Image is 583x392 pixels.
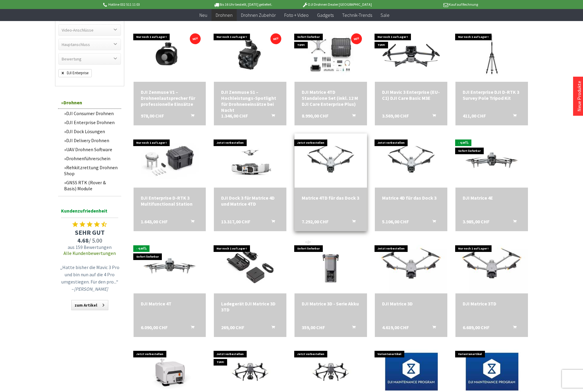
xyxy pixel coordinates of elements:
a: DJI Matrice 4TD Standalone Set (inkl. 12 M DJI Care Enterprise Plus) 8.990,00 CHF In den Warenkorb [302,89,360,107]
span: Drohnen Zubehör [241,12,276,18]
a: GNSS RTK (Rover & Basis) Module [61,178,121,193]
div: DJI Matrice 4TD Standalone Set (inkl. 12 M DJI Care Enterprise Plus) [302,89,360,107]
div: DJI Mavic 3 Enterprise (EU-C1) DJI Care Basic M3E [382,89,440,101]
button: In den Warenkorb [506,324,520,332]
a: Neue Produkte [576,81,582,112]
a: UAV Drohnen Software [61,145,121,154]
span: 269,00 CHF [221,324,244,330]
img: DJI Zenmuse V1 – Drohnenlautsprecher für professionelle Einsätze [134,28,206,82]
a: DJI Matrice 3D - Serie Akku 359,00 CHF In den Warenkorb [302,301,360,307]
span: Neu [199,12,207,18]
div: Matrice 4D für das Dock 3 [382,195,440,201]
img: DJI Matrice 4T [134,246,206,287]
span: Gadgets [317,12,334,18]
div: DJI Matrice 3D [382,301,440,307]
a: Sale [376,9,394,21]
span: 8.990,00 CHF [302,113,329,119]
div: DJI Zenmuse V1 – Drohnenlautsprecher für professionelle Einsätze [141,89,199,107]
div: Matrice 4TD für das Dock 3 [302,195,360,201]
a: Drohnen [58,96,121,109]
a: DJI Enterprise DJI D-RTK 3 Survey Pole Tripod Kit 411,00 CHF In den Warenkorb [463,89,521,101]
img: Ladegerät DJI Matrice 3D 3TD [214,239,286,293]
p: DJI Drohnen Dealer [GEOGRAPHIC_DATA] [290,1,384,8]
button: In den Warenkorb [345,324,359,332]
a: DJI Matrice 4E 3.985,00 CHF In den Warenkorb [463,195,521,201]
span: DJI Enterprise [58,69,92,77]
p: Bis 16 Uhr bestellt, [DATE] geliefert. [196,1,290,8]
a: Foto + Video [280,9,313,21]
img: DJI Zenmuse S1 – Hochleistungs-Spotlight für Drohneneinsätze bei Nacht [214,28,286,82]
em: [PERSON_NAME] [74,286,108,292]
img: DJI Matrice 3D [375,240,447,292]
span: aus 159 Bewertungen [58,244,121,250]
div: DJI Matrice 3TD [463,301,521,307]
label: Video-Anschlüsse [59,25,121,35]
span: 3.985,00 CHF [463,219,489,225]
div: DJI Enterprise D-RTK 3 Multifunctional Station [141,195,199,207]
span: 7.292,00 CHF [302,219,329,225]
p: Hotline 032 511 11 03 [102,1,196,8]
button: In den Warenkorb [264,324,279,332]
a: DJI Delivery Drohnen [61,136,121,145]
button: In den Warenkorb [345,113,359,121]
button: In den Warenkorb [425,113,440,121]
div: DJI Dock 3 für Matrice 4D und Matrice 4TD [221,195,279,207]
span: 6.090,00 CHF [141,324,168,330]
div: DJI Matrice 4E [463,195,521,201]
a: Alle Kundenbewertungen [63,250,116,256]
span: 6.689,00 CHF [463,324,489,330]
a: DJI Matrice 3TD 6.689,00 CHF In den Warenkorb [463,301,521,307]
a: DJI Dock Lösungen [61,127,121,136]
a: zum Artikel [71,300,108,310]
a: Matrice 4D für das Dock 3 5.106,00 CHF In den Warenkorb [382,195,440,201]
a: Rehkitzrettung Drohnen Shop [61,163,121,178]
img: DJI Dock 3 für Matrice 4D und Matrice 4TD [223,133,277,188]
a: Drohnen Zubehör [237,9,280,21]
a: DJI Enterprise D-RTK 3 Multifunctional Station 1.643,00 CHF In den Warenkorb [141,195,199,207]
a: Ladegerät DJI Matrice 3D 3TD 269,00 CHF In den Warenkorb [221,301,279,313]
div: DJI Matrice 4T [141,301,199,307]
button: In den Warenkorb [184,113,198,121]
a: DJI Consumer Drohnen [61,109,121,118]
a: Technik-Trends [338,9,376,21]
span: 4.619,00 CHF [382,324,409,330]
span: Foto + Video [284,12,309,18]
p: „Hatte bisher die Mavic 3 Pro und bin nun auf die 4 Pro umgestiegen. Für den pro...“ – [60,264,120,292]
img: DJI Matrice 4TD Standalone Set (inkl. 12 M DJI Care Enterprise Plus) [295,29,367,81]
button: In den Warenkorb [425,219,440,226]
span: 359,00 CHF [302,324,325,330]
a: DJI Zenmuse V1 – Drohnenlautsprecher für professionelle Einsätze 978,00 CHF In den Warenkorb [141,89,199,107]
img: DJI Enterprise D-RTK 3 Multifunctional Station [134,133,206,188]
span: SEHR GUT [58,228,121,237]
a: DJI Zenmuse S1 – Hochleistungs-Spotlight für Drohneneinsätze bei Nacht 1.346,00 CHF In den Warenkorb [221,89,279,113]
div: DJI Matrice 3D - Serie Akku [302,301,360,307]
a: Gadgets [313,9,338,21]
span: Kundenzufriedenheit [61,207,118,218]
span: Sale [381,12,390,18]
img: DJI Matrice 3D - Serie Akku [304,239,358,293]
a: DJI Dock 3 für Matrice 4D und Matrice 4TD 13.317,00 CHF In den Warenkorb [221,195,279,207]
button: In den Warenkorb [184,324,198,332]
span: 5.106,00 CHF [382,219,409,225]
button: In den Warenkorb [264,113,279,121]
p: Kauf auf Rechnung [384,1,478,8]
span: 3.569,00 CHF [382,113,409,119]
span: 978,00 CHF [141,113,164,119]
button: In den Warenkorb [506,219,520,226]
span: 4.68 [77,237,89,244]
a: Drohnenführerschein [61,154,121,163]
a: DJI Matrice 4T 6.090,00 CHF In den Warenkorb [141,301,199,307]
a: DJI Matrice 3D 4.619,00 CHF In den Warenkorb [382,301,440,307]
span: 13.317,00 CHF [221,219,250,225]
span: 411,00 CHF [463,113,486,119]
button: In den Warenkorb [184,219,198,226]
img: DJI Mavic 3 Enterprise (EU-C1) DJI Care Basic M3E [375,34,447,75]
button: In den Warenkorb [264,219,279,226]
span: 1.346,00 CHF [221,113,248,119]
img: DJI Enterprise DJI D-RTK 3 Survey Pole Tripod Kit [456,28,528,82]
a: Matrice 4TD für das Dock 3 7.292,00 CHF In den Warenkorb [302,195,360,201]
div: Ladegerät DJI Matrice 3D 3TD [221,301,279,313]
span: 1.643,00 CHF [141,219,168,225]
img: Matrice 4TD für das Dock 3 [295,133,367,188]
span: / 5.00 [58,237,121,244]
